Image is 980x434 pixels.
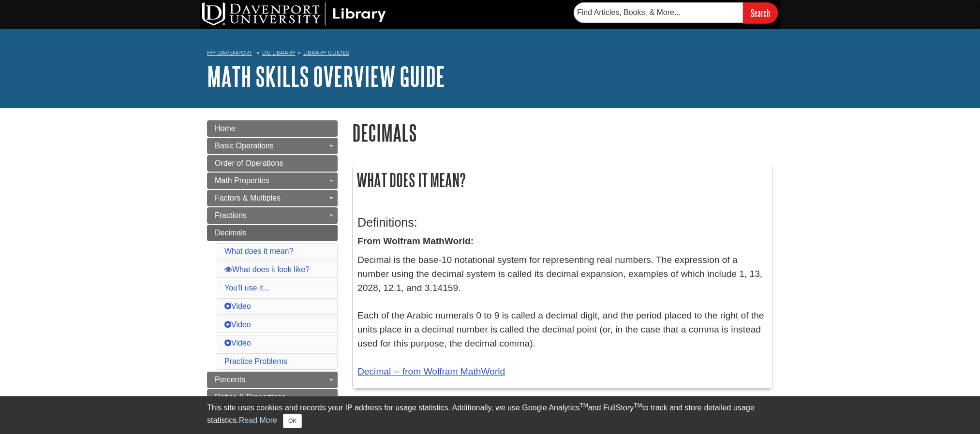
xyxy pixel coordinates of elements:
a: Math Skills Overview Guide [207,61,445,91]
span: Percents [215,376,245,384]
sup: TM [579,402,588,409]
a: Library Guides [303,49,349,56]
span: Home [215,124,236,132]
span: Fractions [215,211,247,219]
a: Read More [239,416,277,424]
a: Decimal -- from Wolfram MathWorld [357,366,505,376]
h3: Definitions: [357,216,768,230]
a: You'll use it... [224,284,269,292]
div: This site uses cookies and records your IP address for usage statistics. Additionally, we use Goo... [207,402,773,428]
a: Video [224,339,251,347]
h1: Decimals [352,120,773,145]
button: Close [283,414,302,428]
a: Ratios & Proportions [207,389,338,405]
a: Percents [207,372,338,388]
span: Math Properties [215,176,269,185]
input: Find Articles, Books, & More... [574,2,743,23]
a: Practice Problems [224,357,287,365]
a: DU Library [262,49,296,56]
a: Factors & Multiples [207,190,338,206]
a: My Davenport [207,49,252,57]
input: Search [743,2,778,23]
a: What does it mean? [224,247,293,255]
span: Decimals [215,229,247,237]
span: Basic Operations [215,142,274,150]
nav: breadcrumb [207,46,773,62]
span: Ratios & Proportions [215,393,286,401]
a: Order of Operations [207,155,338,172]
form: Searches DU Library's articles, books, and more [574,2,778,23]
a: Video [224,302,251,310]
a: Math Properties [207,173,338,189]
p: Decimal is the base-10 notational system for representing real numbers. The expression of a numbe... [357,253,768,378]
sup: TM [634,402,642,409]
h2: What does it mean? [353,167,772,193]
strong: From Wolfram MathWorld: [357,236,474,246]
a: What does it look like? [224,265,310,274]
span: Factors & Multiples [215,194,281,202]
a: Fractions [207,207,338,224]
img: DU Library [202,2,386,26]
span: Order of Operations [215,159,283,167]
a: Home [207,120,338,137]
a: Video [224,320,251,329]
a: Basic Operations [207,138,338,154]
a: Decimals [207,225,338,241]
